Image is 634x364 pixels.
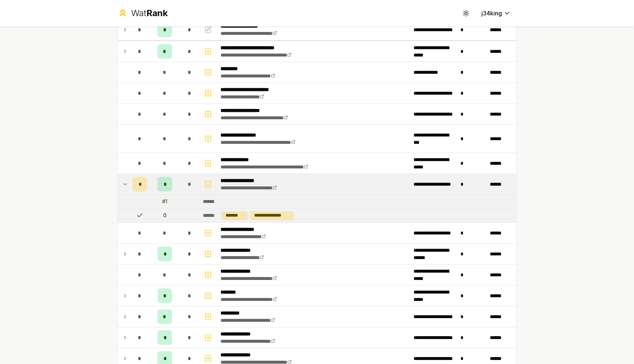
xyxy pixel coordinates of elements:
[146,8,168,18] span: Rank
[162,198,167,205] div: # 1
[117,7,168,19] a: WatRank
[475,7,517,20] button: j34king
[131,7,168,19] div: Wat
[481,9,502,18] span: j34king
[150,208,179,222] td: 0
